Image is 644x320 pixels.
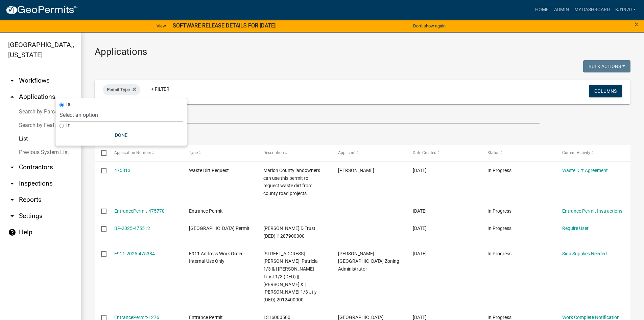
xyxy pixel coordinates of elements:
[189,251,245,264] span: E911 Address Work Order - Internal Use Only
[263,150,284,155] span: Description
[189,208,223,214] span: Entrance Permit
[413,251,427,256] span: 09/08/2025
[487,168,511,173] span: In Progress
[556,145,630,161] datatable-header-cell: Current Activity
[257,145,332,161] datatable-header-cell: Description
[613,3,639,16] a: kj1970
[338,150,356,155] span: Applicant
[487,150,499,155] span: Status
[410,20,448,31] button: Don't show again
[114,226,150,231] a: BP-2025-475512
[562,208,622,214] a: Entrance Permit Instructions
[487,226,511,231] span: In Progress
[551,3,572,16] a: Admin
[562,251,607,256] a: Sign Supplies Needed
[263,251,318,303] span: 500 Erbe St., Pleasantville Jordan, Patricia 1/3 & | Sorenson, Cale Trust 1/3 (DED) || Clark, Den...
[189,150,198,155] span: Type
[589,85,622,97] button: Columns
[263,168,320,196] span: Marion County landowners can use this permit to request waste dirt from county road projects.
[8,196,16,204] i: arrow_drop_down
[413,150,436,155] span: Date Created
[95,110,540,124] input: Search for applications
[114,315,159,320] a: EntrancePermit-1276
[146,83,175,95] a: + Filter
[487,208,511,214] span: In Progress
[108,145,182,161] datatable-header-cell: Application Number
[332,145,406,161] datatable-header-cell: Applicant
[189,168,229,173] span: Waste Dirt Request
[8,77,16,85] i: arrow_drop_down
[338,168,374,173] span: Fengyu Wang
[66,123,71,128] label: in
[173,22,276,29] strong: SOFTWARE RELEASE DETAILS FOR [DATE]
[481,145,556,161] datatable-header-cell: Status
[95,46,630,58] h3: Applications
[8,212,16,220] i: arrow_drop_down
[189,226,249,231] span: Marion County Building Permit
[572,3,613,16] a: My Dashboard
[8,228,16,236] i: help
[562,226,589,231] a: Require User
[413,208,427,214] span: 09/09/2025
[114,150,151,155] span: Application Number
[562,150,590,155] span: Current Activity
[583,60,630,72] button: Bulk Actions
[487,251,511,256] span: In Progress
[263,208,264,214] span: |
[413,315,427,320] span: 09/08/2025
[8,93,16,101] i: arrow_drop_up
[413,226,427,231] span: 09/08/2025
[182,145,257,161] datatable-header-cell: Type
[8,163,16,171] i: arrow_drop_down
[413,168,427,173] span: 09/09/2025
[8,179,16,188] i: arrow_drop_down
[95,145,108,161] datatable-header-cell: Select
[154,20,169,31] a: View
[635,20,639,28] button: Close
[562,168,608,173] a: Waste Dirt Agreement
[114,168,130,173] a: 475813
[635,20,639,29] span: ×
[532,3,551,16] a: Home
[487,315,511,320] span: In Progress
[406,145,481,161] datatable-header-cell: Date Created
[66,102,70,107] label: is
[263,226,315,239] span: Kamerick, Letha D Trust (DED) |1287900000
[114,208,165,214] a: EntrancePermit-475770
[338,315,384,320] span: Marion County
[59,129,183,141] button: Done
[189,315,223,320] span: Entrance Permit
[338,251,399,272] span: Melissa Poffenbarger- Marion County Zoning Administrator
[107,87,130,92] span: Permit Type
[562,315,620,320] a: Work Complete Notification
[114,251,155,256] a: E911-2025-475384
